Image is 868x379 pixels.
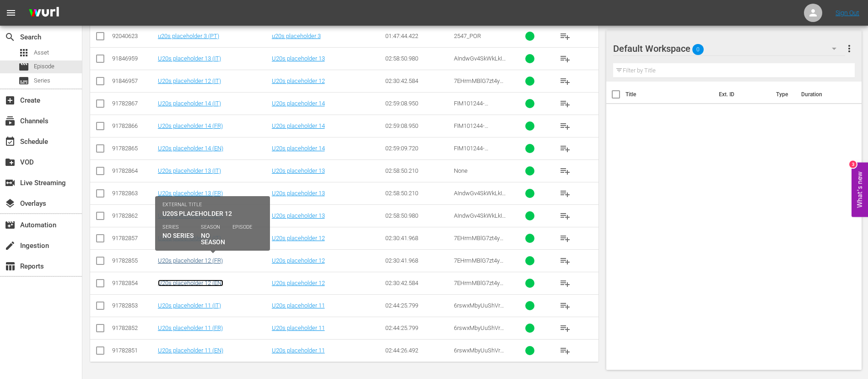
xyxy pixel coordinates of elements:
span: AIndwGv4SkWkLkIM8hTULg_ENG [454,55,506,69]
div: None [454,167,506,174]
span: 7EHrmMBlG7zt4ycAYCVy4d_ENG [454,257,503,271]
a: u20s placeholder 3 [272,33,321,39]
a: U20s placeholder 11 [272,324,325,331]
button: playlist_add [554,182,576,204]
span: 6rswxMbyUuShVrdTKkPlaI_ENG [454,324,504,338]
span: Asset [34,48,49,57]
button: playlist_add [554,70,576,92]
button: playlist_add [554,250,576,272]
div: 02:59:09.720 [385,145,451,152]
a: U20s placeholder 13 (IT) [158,167,221,174]
span: Create [5,95,16,106]
div: 91782864 [112,167,155,174]
a: U20s placeholder 12 [272,257,325,264]
span: Asset [18,47,29,58]
a: U20s placeholder 14 [272,122,325,129]
a: U20s placeholder 13 [272,212,325,219]
div: 91782855 [112,257,155,264]
span: Episode [34,62,54,71]
a: U20s placeholder 11 (FR) [158,324,223,331]
div: 02:58:50.980 [385,55,451,62]
span: playlist_add [560,323,571,334]
div: 02:58:50.210 [385,167,451,174]
span: Schedule [5,136,16,147]
a: U20s placeholder 13 [272,55,325,62]
button: Open Feedback Widget [852,162,868,217]
div: 02:44:25.799 [385,302,451,309]
span: 2547_POR [454,33,481,39]
span: playlist_add [560,278,571,289]
button: playlist_add [554,160,576,182]
div: 02:30:41.968 [385,257,451,264]
button: playlist_add [554,295,576,317]
span: playlist_add [560,345,571,356]
div: 02:59:08.950 [385,100,451,107]
div: 01:47:44.422 [385,33,451,39]
div: 91846959 [112,55,155,62]
a: U20s placeholder 11 (EN) [158,347,223,354]
a: U20s placeholder 11 (IT) [158,302,221,309]
span: playlist_add [560,53,571,64]
div: 02:58:50.980 [385,212,451,219]
div: 92040623 [112,33,155,39]
span: Reports [5,261,16,272]
span: more_vert [844,43,855,54]
a: U20s placeholder 14 (EN) [158,145,223,152]
th: Ext. ID [713,82,771,107]
button: playlist_add [554,205,576,227]
div: 02:30:42.584 [385,77,451,84]
button: playlist_add [554,48,576,70]
a: U20s placeholder 14 (IT) [158,100,221,107]
th: Type [771,82,796,107]
div: 02:58:50.210 [385,190,451,197]
span: playlist_add [560,76,571,87]
span: 6rswxMbyUuShVrdTKkPlaI_ENG [454,302,504,316]
button: playlist_add [554,272,576,294]
div: 91782867 [112,100,155,107]
th: Duration [796,82,851,107]
span: 0 [692,40,704,59]
span: AIndwGv4SkWkLkIM8hTULg_ENG [454,190,506,203]
a: U20s placeholder 14 [272,100,325,107]
img: ans4CAIJ8jUAAAAAAAAAAAAAAAAAAAAAAAAgQb4GAAAAAAAAAAAAAAAAAAAAAAAAJMjXAAAAAAAAAAAAAAAAAAAAAAAAgAT5G... [22,2,66,24]
div: 91782853 [112,302,155,309]
span: playlist_add [560,210,571,221]
a: U20s placeholder 13 (IT) [158,55,221,62]
a: U20s placeholder 11 [272,302,325,309]
span: Overlays [5,198,16,209]
span: Channels [5,115,16,126]
span: Search [5,32,16,43]
a: U20s placeholder 12 (FR) [158,257,223,264]
a: Sign Out [836,9,859,16]
span: playlist_add [560,143,571,154]
span: Episode [18,61,29,72]
button: playlist_add [554,340,576,362]
button: playlist_add [554,25,576,47]
span: create_new_folder [5,157,16,168]
span: FIM101244-M00_ENG [454,100,488,114]
span: 6rswxMbyUuShVrdTKkPlaI_ENG [454,347,504,361]
button: playlist_add [554,93,576,115]
div: 91782862 [112,212,155,219]
a: U20s placeholder 14 [272,145,325,152]
span: playlist_add [560,165,571,176]
div: 91782857 [112,235,155,242]
a: U20s placeholder 13 [272,190,325,197]
div: 02:44:25.799 [385,324,451,331]
span: FIM101244-M00_ENG [454,122,488,136]
span: playlist_add [560,31,571,42]
th: Title [625,82,713,107]
button: more_vert [844,38,855,60]
a: U20s placeholder 12 [272,235,325,242]
a: U20s placeholder 13 (EN) [158,212,223,219]
div: Default Workspace [613,36,846,61]
button: playlist_add [554,115,576,137]
span: Series [34,76,50,85]
span: playlist_add [560,255,571,266]
a: U20s placeholder 12 [272,77,325,84]
div: 91782866 [112,122,155,129]
span: Ingestion [5,240,16,251]
span: menu [5,7,16,18]
div: 91782863 [112,190,155,197]
span: FIM101244-M00_ENG [454,145,488,159]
